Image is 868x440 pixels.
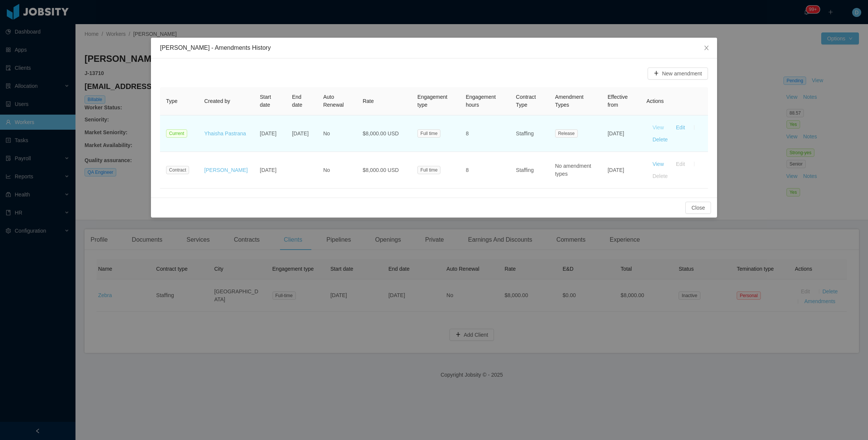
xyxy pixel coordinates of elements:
a: [PERSON_NAME] [204,167,248,173]
span: Current [166,129,187,138]
button: icon: plusNew amendment [648,67,708,80]
span: Full time [417,129,440,138]
div: [PERSON_NAME] - Amendments History [160,44,708,52]
span: Auto Renewal [323,94,343,108]
button: View [646,158,670,170]
button: Edit [670,121,691,133]
span: Start date [260,94,271,108]
span: $8,000.00 USD [363,130,399,136]
span: End date [292,94,302,108]
span: No amendment types [555,163,591,177]
button: View [646,121,670,133]
span: 8 [466,130,469,136]
td: No [317,152,356,189]
span: Rate [363,98,374,104]
button: Delete [646,133,674,146]
span: Contract Type [516,94,536,108]
span: Amendment Types [555,94,583,108]
span: $8,000.00 USD [363,167,399,173]
span: Engagement hours [466,94,496,108]
button: Edit [670,158,691,170]
span: Engagement type [417,94,447,108]
span: Actions [646,98,664,104]
span: Created by [204,98,230,104]
td: No [317,115,356,152]
span: Release [555,129,578,138]
span: 8 [466,167,469,173]
td: [DATE] [286,115,317,152]
i: icon: close [703,45,709,51]
td: [DATE] [254,115,286,152]
td: [DATE] [602,115,640,152]
a: Yhaisha Pastrana [204,130,246,136]
td: [DATE] [254,152,286,189]
td: [DATE] [602,152,640,189]
button: Close [696,38,717,59]
span: Effective from [608,94,628,108]
span: Type [166,98,177,104]
span: Full time [417,166,440,174]
span: Staffing [516,130,534,136]
span: Staffing [516,167,534,173]
button: Close [685,202,711,214]
span: Contract [166,166,189,174]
